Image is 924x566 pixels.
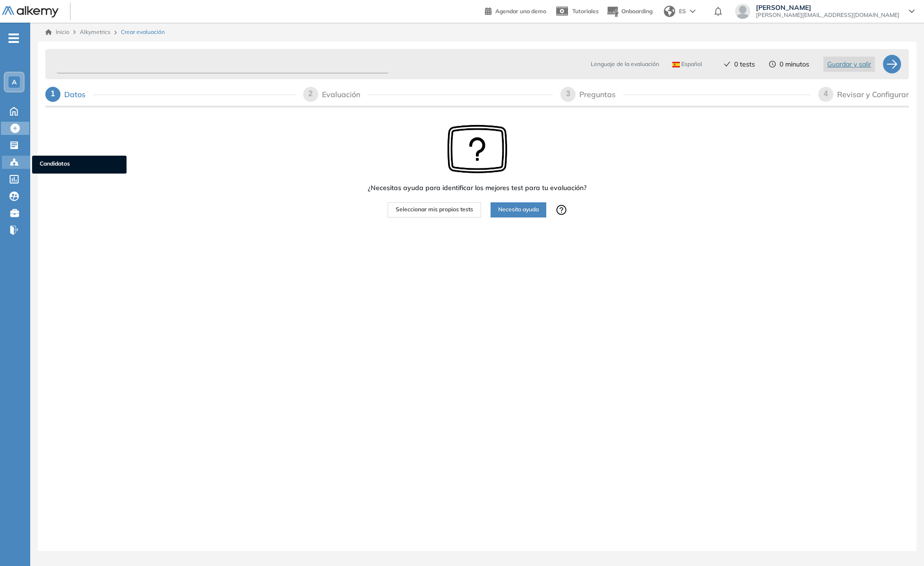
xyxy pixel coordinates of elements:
[80,28,110,35] span: Alkymetrics
[396,205,473,214] span: Seleccionar mis propios tests
[45,28,69,36] a: Inicio
[121,28,165,36] span: Crear evaluación
[495,8,546,15] span: Agendar una demo
[579,87,623,102] div: Preguntas
[780,59,809,69] span: 0 minutos
[64,87,93,102] div: Datos
[2,6,59,18] img: Logo
[724,61,730,67] span: check
[823,57,875,72] button: Guardar y salir
[827,59,871,69] span: Guardar y salir
[690,9,695,13] img: arrow
[756,4,899,11] span: [PERSON_NAME]
[388,202,481,217] button: Seleccionar mis propios tests
[679,7,686,16] span: ES
[322,87,368,102] div: Evaluación
[566,90,570,98] span: 3
[672,60,702,68] span: Español
[606,1,653,22] button: Onboarding
[498,205,539,214] span: Necesito ayuda
[824,90,828,98] span: 4
[621,8,653,15] span: Onboarding
[485,5,546,16] a: Agendar una demo
[756,11,899,19] span: [PERSON_NAME][EMAIL_ADDRESS][DOMAIN_NAME]
[769,61,776,67] span: clock-circle
[51,90,55,98] span: 1
[591,60,659,68] span: Lenguaje de la evaluación
[368,183,586,193] span: ¿Necesitas ayuda para identificar los mejores test para tu evaluación?
[734,59,755,69] span: 0 tests
[837,87,909,102] div: Revisar y Configurar
[664,6,675,17] img: world
[308,90,313,98] span: 2
[491,202,546,217] button: Necesito ayuda
[572,8,599,15] span: Tutoriales
[754,457,924,566] iframe: Chat Widget
[672,62,680,67] img: ESP
[45,87,296,102] div: 1Datos
[8,37,19,39] i: -
[40,159,119,170] span: Candidatos
[12,78,17,86] span: A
